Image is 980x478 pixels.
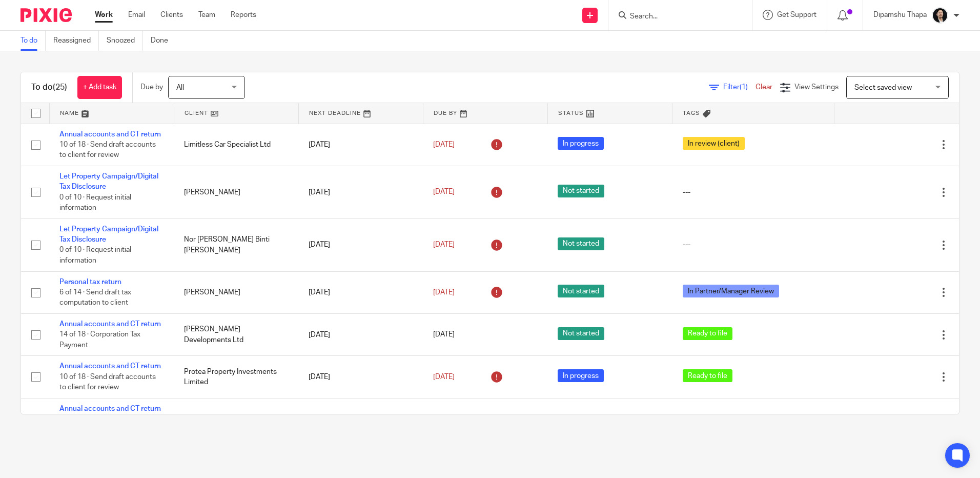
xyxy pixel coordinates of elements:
[174,166,298,218] td: [PERSON_NAME]
[558,369,604,382] span: In progress
[59,289,131,307] span: 6 of 14 · Send draft tax computation to client
[756,84,772,91] a: Clear
[174,314,298,356] td: [PERSON_NAME] Developments Ltd
[59,405,161,423] a: Annual accounts and CT return - Current
[128,10,145,20] a: Email
[932,7,948,24] img: Dipamshu2.jpg
[231,10,256,20] a: Reports
[433,373,455,381] span: [DATE]
[433,189,455,196] span: [DATE]
[59,363,161,370] a: Annual accounts and CT return
[683,187,824,197] div: ---
[683,240,824,250] div: ---
[298,218,423,271] td: [DATE]
[558,327,604,340] span: Not started
[59,226,158,243] a: Let Property Campaign/Digital Tax Disclosure
[59,173,158,190] a: Let Property Campaign/Digital Tax Disclosure
[683,327,732,340] span: Ready to file
[794,84,839,91] span: View Settings
[21,31,46,51] a: To do
[59,194,131,212] span: 0 of 10 · Request initial information
[59,373,156,391] span: 10 of 18 · Send draft accounts to client for review
[59,278,121,286] a: Personal tax return
[77,76,122,99] a: + Add task
[298,398,423,451] td: [DATE]
[683,285,779,297] span: In Partner/Manager Review
[140,82,163,92] p: Due by
[174,398,298,451] td: [PERSON_NAME] And Shep Limited
[854,84,912,91] span: Select saved view
[107,31,143,51] a: Snoozed
[298,124,423,166] td: [DATE]
[151,31,176,51] a: Done
[59,141,156,159] span: 10 of 18 · Send draft accounts to client for review
[629,12,721,22] input: Search
[777,11,816,18] span: Get Support
[683,110,700,116] span: Tags
[873,10,927,20] p: Dipamshu Thapa
[433,289,455,296] span: [DATE]
[433,241,455,248] span: [DATE]
[683,369,732,382] span: Ready to file
[433,331,455,338] span: [DATE]
[433,141,455,148] span: [DATE]
[59,131,161,138] a: Annual accounts and CT return
[298,314,423,356] td: [DATE]
[298,356,423,398] td: [DATE]
[174,271,298,313] td: [PERSON_NAME]
[59,321,161,328] a: Annual accounts and CT return
[740,84,748,91] span: (1)
[198,10,215,20] a: Team
[21,8,72,22] img: Pixie
[558,237,604,250] span: Not started
[298,166,423,218] td: [DATE]
[298,271,423,313] td: [DATE]
[176,84,184,91] span: All
[558,137,604,150] span: In progress
[174,356,298,398] td: Protea Property Investments Limited
[558,285,604,297] span: Not started
[59,247,131,265] span: 0 of 10 · Request initial information
[31,82,67,93] h1: To do
[174,218,298,271] td: Nor [PERSON_NAME] Binti [PERSON_NAME]
[558,185,604,197] span: Not started
[160,10,183,20] a: Clients
[53,83,67,91] span: (25)
[723,84,756,91] span: Filter
[53,31,99,51] a: Reassigned
[95,10,113,20] a: Work
[174,124,298,166] td: Limitless Car Specialist Ltd
[59,331,140,349] span: 14 of 18 · Corporation Tax Payment
[683,137,745,150] span: In review (client)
